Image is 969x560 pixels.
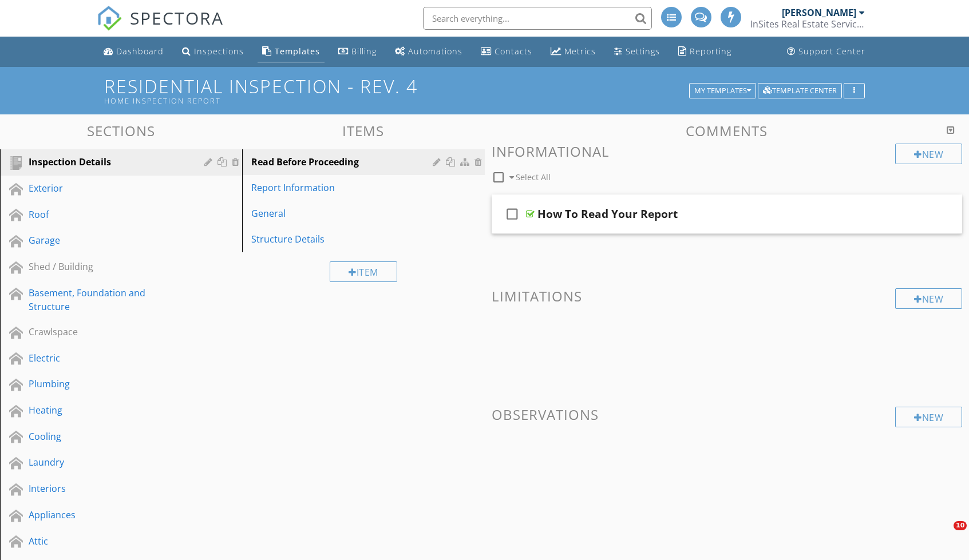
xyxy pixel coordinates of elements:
i: check_box_outline_blank [503,200,521,228]
a: Settings [610,41,665,62]
div: Templates [275,46,320,57]
div: Cooling [29,430,188,443]
a: Reporting [674,41,736,62]
h1: Residential Inspection - Rev. 4 [104,76,865,105]
button: Template Center [758,83,842,99]
h3: Limitations [492,288,963,304]
div: Report Information [251,181,436,194]
iframe: Intercom live chat [930,521,958,549]
h3: Items [242,123,484,138]
input: Search everything... [423,7,652,30]
div: Exterior [29,181,188,195]
div: New [895,407,962,427]
div: Interiors [29,482,188,495]
div: Reporting [690,46,731,57]
a: Templates [258,41,325,62]
a: Support Center [782,41,870,62]
div: Inspection Details [29,155,188,169]
div: Heating [29,403,188,417]
div: Home Inspection Report [104,96,693,105]
div: Electric [29,351,188,365]
a: Inspections [177,41,248,62]
div: Roof [29,208,188,221]
span: SPECTORA [130,6,224,30]
a: Dashboard [99,41,168,62]
div: Laundry [29,455,188,469]
a: Automations (Advanced) [390,41,467,62]
div: New [895,144,962,164]
div: New [895,288,962,309]
div: Settings [626,46,660,57]
div: InSites Real Estate Services [750,18,865,30]
button: My Templates [689,83,756,99]
div: How To Read Your Report [537,207,678,221]
div: Contacts [495,46,532,57]
div: Billing [351,46,377,57]
div: Template Center [763,87,837,95]
a: Billing [334,41,381,62]
div: [PERSON_NAME] [782,7,856,18]
h3: Informational [492,144,963,159]
div: My Templates [694,87,751,95]
div: Automations [408,46,462,57]
div: Item [330,261,397,282]
div: General [251,206,436,220]
div: Basement, Foundation and Structure [29,286,188,313]
div: Support Center [798,46,865,57]
h3: Observations [492,407,963,422]
a: Template Center [758,85,842,95]
h3: Comments [492,123,963,138]
div: Shed / Building [29,260,188,273]
span: 10 [954,521,967,530]
a: Metrics [546,41,600,62]
span: Select All [516,172,551,182]
div: Read Before Proceeding [251,155,436,169]
img: The Best Home Inspection Software - Spectora [97,6,122,31]
div: Appliances [29,508,188,522]
div: Attic [29,534,188,548]
a: Contacts [476,41,537,62]
div: Structure Details [251,232,436,246]
div: Inspections [194,46,244,57]
div: Crawlspace [29,325,188,339]
a: SPECTORA [97,15,224,39]
div: Garage [29,233,188,247]
div: Metrics [564,46,596,57]
div: Plumbing [29,377,188,391]
div: Dashboard [116,46,164,57]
